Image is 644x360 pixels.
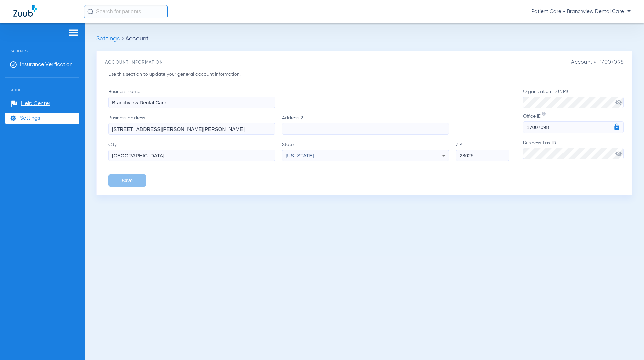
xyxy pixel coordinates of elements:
label: State [282,141,456,161]
span: Settings [20,115,40,122]
span: Account #: 17007098 [571,59,624,66]
h3: Account Information [105,59,624,66]
label: Organization ID (NPI) [523,88,624,108]
input: Organization ID (NPI)visibility_off [523,97,624,108]
span: Settings [96,36,120,42]
p: Use this section to update your general account information. [108,71,392,78]
span: Office ID [523,114,541,119]
input: City [108,150,275,161]
img: Zuub Logo [13,5,37,17]
input: ZIP [456,150,509,161]
img: lock-blue.svg [613,123,620,130]
input: Search for patients [84,5,168,18]
label: City [108,141,282,161]
label: ZIP [456,141,509,161]
input: Business Tax IDvisibility_off [523,148,624,159]
span: [US_STATE] [286,153,314,158]
span: visibility_off [615,99,622,106]
label: Business name [108,88,282,108]
input: Office ID [523,121,624,133]
span: Patient Care - Branchview Dental Care [531,8,631,15]
span: Account [125,36,149,42]
label: Address 2 [282,115,456,135]
span: Patients [5,39,79,53]
span: visibility_off [615,150,622,157]
span: Setup [5,78,79,92]
input: Business name [108,97,275,108]
iframe: Chat Widget [610,328,644,360]
label: Business address [108,115,282,135]
img: Search Icon [87,9,93,15]
input: Business address [108,123,275,135]
button: Save [108,174,146,187]
img: help-small-gray.svg [541,111,546,116]
span: Help Center [21,100,50,107]
input: Address 2 [282,123,449,135]
img: hamburger-icon [68,29,79,37]
label: Business Tax ID [523,140,624,159]
a: Help Center [11,100,50,107]
span: Insurance Verification [20,61,73,68]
